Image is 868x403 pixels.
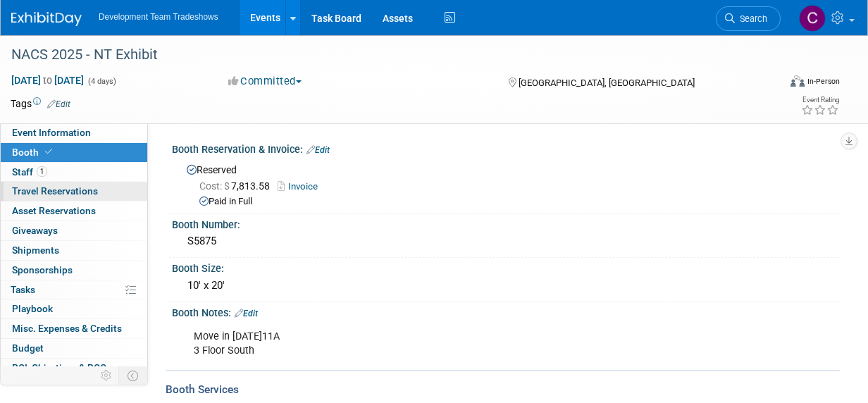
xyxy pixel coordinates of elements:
div: Paid in Full [199,195,829,209]
img: ExhibitDay [11,12,82,26]
span: Misc. Expenses & Credits [12,323,122,334]
a: Edit [47,99,70,109]
a: Asset Reservations [1,201,147,221]
span: to [41,75,54,86]
span: (4 days) [87,77,116,86]
a: Edit [235,309,258,318]
span: Cost: $ [199,180,231,192]
a: Travel Reservations [1,182,147,201]
a: Budget [1,339,147,358]
td: Toggle Event Tabs [119,366,148,385]
span: Sponsorships [12,264,73,275]
a: Booth [1,143,147,162]
span: 7,813.58 [199,180,275,192]
span: Budget [12,342,44,354]
div: Booth Reservation & Invoice: [172,139,840,157]
button: Committed [223,74,307,89]
span: Shipments [12,244,59,256]
span: [DATE] [DATE] [11,74,85,87]
img: Courtney Perkins [799,5,826,32]
a: Staff1 [1,163,147,182]
span: Tasks [11,284,35,295]
a: Giveaways [1,221,147,240]
span: Staff [12,166,47,178]
div: Booth Size: [172,258,840,275]
div: Event Rating [801,97,839,104]
a: Edit [306,145,330,155]
span: ROI, Objectives & ROO [12,362,106,373]
span: Event Information [12,127,91,138]
span: Search [735,13,767,24]
a: Misc. Expenses & Credits [1,319,147,338]
div: Booth Notes: [172,302,840,321]
span: Booth [12,147,55,158]
div: S5875 [182,230,829,252]
span: Development Team Tradeshows [99,12,218,22]
a: Event Information [1,123,147,142]
td: Tags [11,97,70,111]
i: Booth reservation complete [45,148,52,156]
span: Playbook [12,303,53,314]
div: Reserved [182,159,829,209]
a: Playbook [1,299,147,318]
img: Format-Inperson.png [790,75,805,87]
div: Move in [DATE]11A 3 Floor South [184,323,707,365]
span: 1 [37,166,47,177]
a: Sponsorships [1,261,147,280]
div: Event Format [719,73,840,94]
div: In-Person [807,76,840,87]
a: Search [716,6,781,31]
span: Giveaways [12,225,58,236]
a: ROI, Objectives & ROO [1,359,147,378]
td: Personalize Event Tab Strip [94,366,119,385]
span: Asset Reservations [12,205,96,216]
div: Booth Number: [172,214,840,232]
span: [GEOGRAPHIC_DATA], [GEOGRAPHIC_DATA] [519,77,695,88]
a: Tasks [1,280,147,299]
div: NACS 2025 - NT Exhibit [6,42,769,68]
span: Travel Reservations [12,185,98,197]
div: 10' x 20' [182,275,829,297]
div: Booth Services [166,382,840,397]
a: Invoice [278,181,325,192]
a: Shipments [1,241,147,260]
